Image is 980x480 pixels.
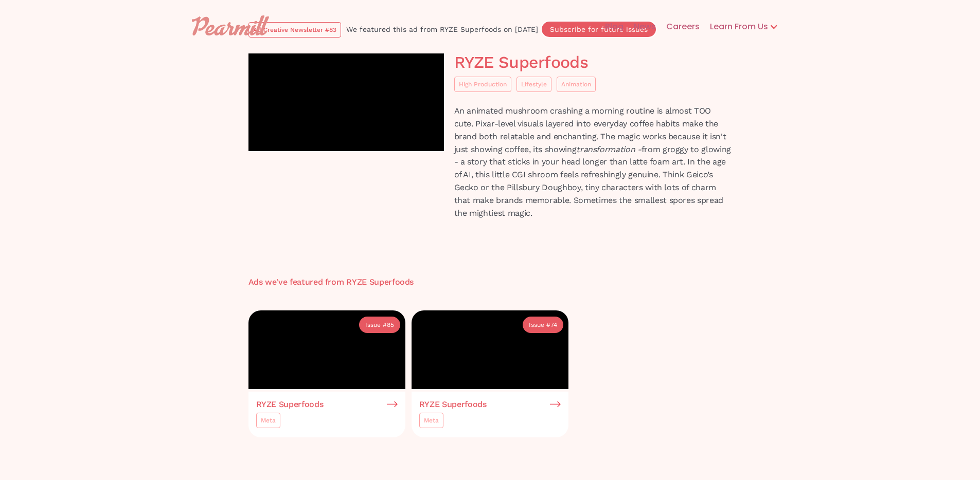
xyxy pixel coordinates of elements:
[550,320,557,330] div: 74
[419,413,443,428] a: Meta
[656,10,700,43] a: Careers
[523,317,563,333] a: Issue #74
[557,77,596,92] a: Animation
[256,413,280,428] a: Meta
[261,415,276,426] div: Meta
[419,400,487,409] h3: RYZE Superfoods
[561,79,591,89] div: Animation
[346,278,414,287] h3: RYZE Superfoods
[387,320,394,330] div: 85
[459,79,507,89] div: High Production
[700,21,768,33] div: Learn From Us
[529,320,550,330] div: Issue #
[576,144,641,154] em: transformation -
[454,53,732,71] h1: RYZE Superfoods
[623,10,656,43] a: News
[256,400,324,409] h3: RYZE Superfoods
[359,317,400,333] a: Issue #85
[454,77,511,92] a: High Production
[700,10,789,43] div: Learn From Us
[454,105,732,219] p: An animated mushroom crashing a morning routine is almost TOO cute. Pixar-level visuals layered i...
[419,400,561,409] a: RYZE Superfoods
[248,278,347,287] h3: Ads we've featured from
[516,77,551,92] a: Lifestyle
[365,320,387,330] div: Issue #
[424,415,439,426] div: Meta
[521,79,547,89] div: Lifestyle
[256,400,398,409] a: RYZE Superfoods
[595,10,623,43] a: Blog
